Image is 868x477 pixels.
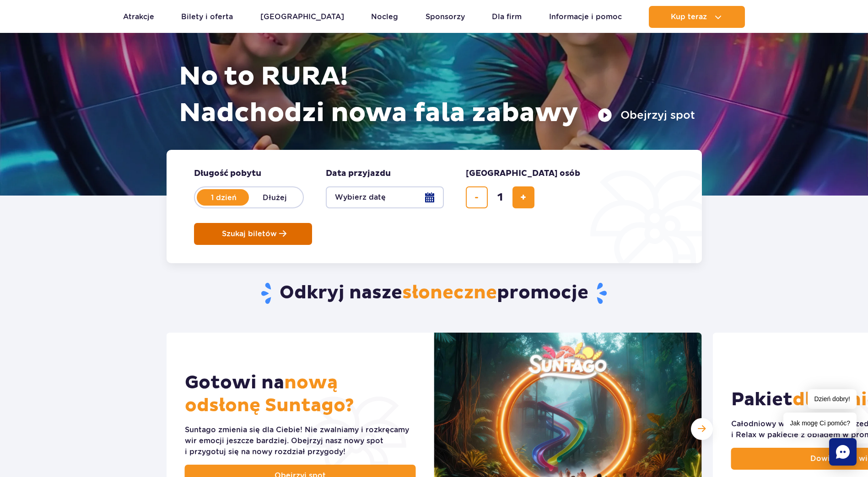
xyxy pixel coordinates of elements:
span: nową odsłonę Suntago? [185,371,354,417]
button: Kup teraz [649,6,745,28]
span: Data przyjazdu [326,168,391,179]
label: 1 dzień [198,188,250,207]
span: Długość pobytu [194,168,261,179]
label: Dłużej [249,188,301,207]
div: Następny slajd [691,418,713,440]
a: [GEOGRAPHIC_DATA] [260,6,344,28]
button: Obejrzyj spot [598,108,695,122]
span: Szukaj biletów [222,230,277,238]
span: Kup teraz [671,13,707,21]
span: słoneczne [402,281,497,304]
a: Atrakcje [123,6,154,28]
span: [GEOGRAPHIC_DATA] osób [466,168,580,179]
h1: No to RURA! Nadchodzi nowa fala zabawy [179,58,695,132]
form: Planowanie wizyty w Park of Poland [167,150,702,263]
a: Sponsorzy [426,6,465,28]
span: Jak mogę Ci pomóc? [783,413,857,434]
input: liczba biletów [489,186,511,208]
button: usuń bilet [466,186,488,208]
button: Wybierz datę [326,186,444,208]
h2: Gotowi na [185,371,416,417]
button: Szukaj biletów [194,223,312,245]
div: Chat [829,438,857,466]
a: Bilety i oferta [181,6,233,28]
button: dodaj bilet [512,186,534,208]
span: Dzień dobry! [808,389,857,409]
a: Informacje i pomoc [549,6,622,28]
h2: Odkryj nasze promocje [166,281,702,305]
a: Nocleg [371,6,398,28]
a: Dla firm [492,6,522,28]
div: Suntago zmienia się dla Ciebie! Nie zwalniamy i rozkręcamy wir emocji jeszcze bardziej. Obejrzyj ... [185,424,416,457]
